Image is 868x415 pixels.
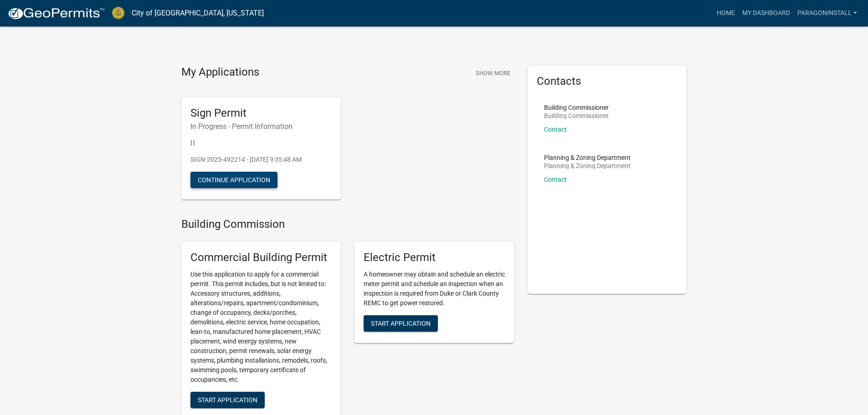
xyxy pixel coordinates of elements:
[472,66,514,81] button: Show More
[190,270,332,384] p: Use this application to apply for a commercial permit. This permit includes, but is not limited t...
[190,392,265,408] button: Start Application
[544,163,631,169] p: Planning & Zoning Department
[794,5,861,22] a: ParagonInstall
[181,218,514,231] h4: Building Commission
[364,270,505,308] p: A homeowner may obtain and schedule an electric meter permit and schedule an inspection when an i...
[190,107,332,120] h5: Sign Permit
[198,396,257,404] span: Start Application
[544,104,609,111] p: Building Commissioner
[181,66,259,79] h4: My Applications
[190,122,332,131] h6: In Progress - Permit Information
[112,7,124,19] img: City of Jeffersonville, Indiana
[364,315,438,332] button: Start Application
[190,138,332,148] p: | |
[537,75,678,88] h5: Contacts
[364,251,505,264] h5: Electric Permit
[544,154,631,161] p: Planning & Zoning Department
[544,126,567,133] a: Contact
[190,155,332,164] p: SIGN-2025-492214 - [DATE] 9:35:48 AM
[190,251,332,264] h5: Commercial Building Permit
[713,5,739,22] a: Home
[190,172,277,188] button: Continue Application
[739,5,794,22] a: My Dashboard
[132,5,264,21] a: City of [GEOGRAPHIC_DATA], [US_STATE]
[544,113,609,119] p: Building Commissioner
[544,176,567,183] a: Contact
[371,320,431,327] span: Start Application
